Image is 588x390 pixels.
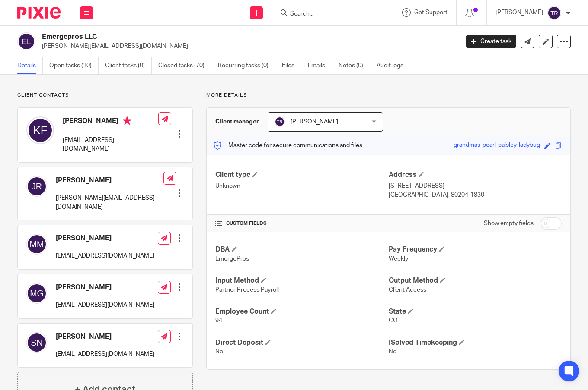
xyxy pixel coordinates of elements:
span: No [215,349,223,355]
h4: [PERSON_NAME] [56,332,154,341]
a: Audit logs [377,57,410,74]
img: svg%3E [17,32,35,50]
div: grandmas-pearl-paisley-ladybug [454,141,540,151]
h4: Input Method [215,276,388,285]
h4: Client type [215,170,388,179]
a: Create task [466,35,516,48]
img: svg%3E [26,283,47,304]
h4: [PERSON_NAME] [56,283,154,292]
span: EmergePros [215,256,249,262]
img: svg%3E [26,332,47,353]
span: Weekly [389,256,408,262]
span: No [389,349,396,355]
a: Emails [308,57,332,74]
h4: Employee Count [215,307,388,316]
p: [PERSON_NAME][EMAIL_ADDRESS][DOMAIN_NAME] [56,194,163,211]
p: [GEOGRAPHIC_DATA], 80204-1830 [389,191,562,199]
a: Notes (0) [339,57,370,74]
p: [PERSON_NAME][EMAIL_ADDRESS][DOMAIN_NAME] [42,42,453,50]
img: svg%3E [275,116,285,127]
h2: Emergepros LLC [42,32,371,41]
span: Partner Process Payroll [215,287,279,293]
p: Client contacts [17,92,193,99]
a: Open tasks (10) [49,57,99,74]
a: Files [282,57,301,74]
img: svg%3E [26,116,54,144]
p: [EMAIL_ADDRESS][DOMAIN_NAME] [56,301,154,309]
a: Recurring tasks (0) [218,57,275,74]
i: Primary [123,116,131,125]
p: [EMAIL_ADDRESS][DOMAIN_NAME] [63,136,158,154]
img: Pixie [17,7,61,19]
p: [EMAIL_ADDRESS][DOMAIN_NAME] [56,252,154,260]
img: svg%3E [26,176,47,197]
p: [PERSON_NAME] [495,8,543,17]
img: svg%3E [547,6,561,20]
span: 94 [215,318,222,324]
h4: Address [389,170,562,179]
h4: [PERSON_NAME] [56,176,163,185]
span: Get Support [414,9,447,16]
p: More details [206,92,571,99]
a: Client tasks (0) [105,57,152,74]
p: Unknown [215,182,388,190]
h4: Direct Deposit [215,338,388,347]
a: Details [17,57,43,74]
p: [STREET_ADDRESS] [389,182,562,190]
h4: DBA [215,245,388,254]
h4: Pay Frequency [389,245,562,254]
span: [PERSON_NAME] [291,119,338,125]
label: Show empty fields [484,219,534,228]
h4: [PERSON_NAME] [63,116,158,127]
h3: Client manager [215,117,259,126]
img: svg%3E [26,234,47,255]
h4: ISolved Timekeeping [389,338,562,347]
h4: [PERSON_NAME] [56,234,154,243]
input: Search [289,10,367,18]
span: Client Access [389,287,426,293]
h4: CUSTOM FIELDS [215,220,388,227]
h4: State [389,307,562,316]
span: CO [389,318,398,324]
p: Master code for secure communications and files [213,141,362,150]
p: [EMAIL_ADDRESS][DOMAIN_NAME] [56,350,154,359]
a: Closed tasks (70) [158,57,211,74]
h4: Output Method [389,276,562,285]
